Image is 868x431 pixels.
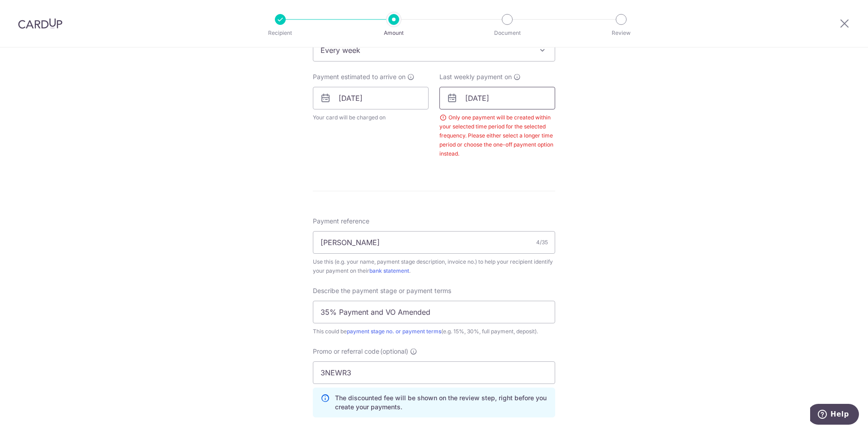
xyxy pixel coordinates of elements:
[369,267,409,274] a: bank statement
[313,286,451,295] span: Describe the payment stage or payment terms
[360,28,427,38] p: Amount
[347,328,441,335] a: payment stage no. or payment terms
[380,347,408,356] span: (optional)
[313,217,369,226] span: Payment reference
[588,28,655,38] p: Review
[335,393,547,412] p: The discounted fee will be shown on the review step, right before you create your payments.
[313,113,429,122] span: Your card will be charged on
[313,257,555,275] div: Use this (e.g. your name, payment stage description, invoice no.) to help your recipient identify...
[313,87,429,109] input: DD / MM / YYYY
[18,18,62,29] img: CardUp
[536,238,548,247] div: 4/35
[313,72,406,81] span: Payment estimated to arrive on
[313,39,555,61] span: Every week
[810,404,859,426] iframe: Opens a widget where you can find more information
[439,72,512,81] span: Last weekly payment on
[313,39,555,62] span: Every week
[439,87,555,109] input: DD / MM / YYYY
[313,347,379,356] span: Promo or referral code
[439,113,555,158] div: Only one payment will be created within your selected time period for the selected frequency. Ple...
[313,327,555,336] div: This could be (e.g. 15%, 30%, full payment, deposit).
[247,28,314,38] p: Recipient
[474,28,541,38] p: Document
